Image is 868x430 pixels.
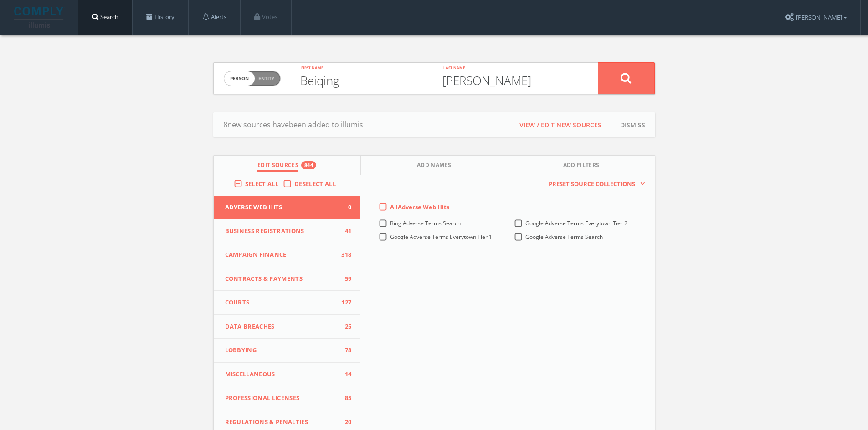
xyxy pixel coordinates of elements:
span: 14 [338,370,351,379]
span: 25 [338,322,351,331]
button: Dismiss [620,120,645,130]
span: Data Breaches [225,322,338,331]
button: Add Filters [508,156,655,175]
span: 85 [338,394,351,403]
span: Lobbying [225,346,338,355]
span: Professional Licenses [225,394,338,403]
span: 318 [338,250,351,259]
span: Edit Sources [257,161,298,172]
span: Bing Adverse Terms Search [390,219,461,227]
span: Google Adverse Terms Everytown Tier 2 [525,219,627,227]
span: 0 [338,203,351,212]
span: Deselect All [294,180,336,188]
button: Preset Source Collections [544,180,645,189]
button: Professional Licenses85 [214,386,361,410]
button: Edit Sources844 [214,156,361,175]
button: Business Registrations41 [214,219,361,243]
span: Regulations & Penalties [225,418,338,427]
span: 41 [338,227,351,236]
span: Google Adverse Terms Search [525,233,603,241]
button: View / Edit new sources [519,120,601,130]
span: 78 [338,346,351,355]
span: Adverse Web Hits [225,203,338,212]
span: Campaign Finance [225,250,338,259]
span: Select All [245,180,278,188]
button: Courts127 [214,291,361,315]
span: Courts [225,298,338,307]
span: Entity [258,75,274,82]
button: Lobbying78 [214,339,361,363]
span: Preset Source Collections [544,180,640,189]
button: Adverse Web Hits0 [214,196,361,219]
button: Miscellaneous14 [214,363,361,387]
span: Business Registrations [225,227,338,236]
img: illumis [14,7,65,28]
span: 127 [338,298,351,307]
span: Miscellaneous [225,370,338,379]
span: Add Filters [563,161,600,172]
span: 59 [338,274,351,283]
button: Contracts & Payments59 [214,267,361,291]
span: 8 new source s have been added to illumis [223,119,363,130]
button: Campaign Finance318 [214,243,361,267]
button: Data Breaches25 [214,315,361,339]
div: 844 [301,161,316,169]
span: Add Names [417,161,451,172]
span: All Adverse Web Hits [390,203,449,211]
span: 20 [338,418,351,427]
span: Google Adverse Terms Everytown Tier 1 [390,233,492,241]
span: person [224,71,255,86]
button: Add Names [361,156,508,175]
span: Contracts & Payments [225,274,338,283]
